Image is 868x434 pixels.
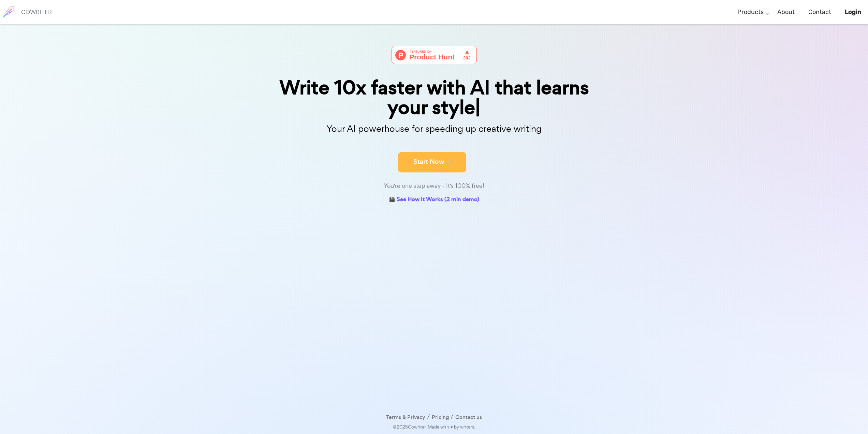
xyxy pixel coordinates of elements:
[389,195,479,205] a: 🎬 See How It Works (2 min demo)
[425,412,432,421] span: /
[264,78,605,117] div: Write 10x faster with AI that learns your style
[392,46,477,64] img: Cowriter - Your AI buddy for speeding up creative writing | Product Hunt
[264,122,605,136] p: Your AI powerhouse for speeding up creative writing
[21,9,52,15] h6: COWRITER
[449,412,455,421] span: /
[808,2,831,22] a: Contact
[432,412,449,422] a: Pricing
[455,412,482,422] a: Contact us
[845,8,861,16] b: Login
[845,2,861,22] a: Login
[398,152,466,172] button: Start Now
[386,412,425,422] a: Terms & Privacy
[777,2,795,22] a: About
[264,181,605,191] div: You're one step away - It's 100% free!
[737,2,764,22] a: Products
